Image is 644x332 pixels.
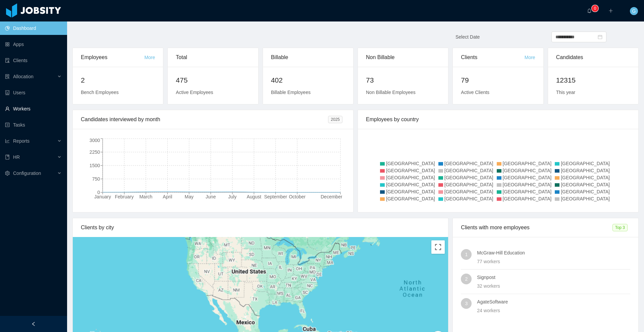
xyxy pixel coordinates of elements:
[228,194,236,199] tspan: July
[503,168,552,173] span: [GEOGRAPHIC_DATA]
[366,110,630,129] div: Employees by country
[503,175,552,180] span: [GEOGRAPHIC_DATA]
[366,48,440,67] div: Non Billable
[461,48,524,67] div: Clients
[90,163,100,168] tspan: 1500
[5,74,10,79] i: icon: solution
[176,75,250,86] h2: 475
[5,38,62,51] a: icon: appstoreApps
[289,194,306,199] tspan: October
[386,168,435,173] span: [GEOGRAPHIC_DATA]
[556,48,630,67] div: Candidates
[386,182,435,187] span: [GEOGRAPHIC_DATA]
[444,175,493,180] span: [GEOGRAPHIC_DATA]
[139,194,152,199] tspan: March
[5,21,62,35] a: icon: pie-chartDashboard
[561,175,610,180] span: [GEOGRAPHIC_DATA]
[477,307,630,314] div: 24 workers
[444,189,493,194] span: [GEOGRAPHIC_DATA]
[503,189,552,194] span: [GEOGRAPHIC_DATA]
[477,258,630,265] div: 77 workers
[386,175,435,180] span: [GEOGRAPHIC_DATA]
[444,196,493,201] span: [GEOGRAPHIC_DATA]
[144,55,155,60] a: More
[90,138,100,143] tspan: 3000
[632,7,636,15] span: G
[81,110,328,129] div: Candidates interviewed by month
[5,86,62,99] a: icon: robotUsers
[90,149,100,155] tspan: 2250
[556,75,630,86] h2: 12315
[465,249,468,260] span: 1
[271,75,345,86] h2: 402
[561,182,610,187] span: [GEOGRAPHIC_DATA]
[525,55,535,60] a: More
[206,194,216,199] tspan: June
[461,218,612,237] div: Clients with more employees
[81,75,155,86] h2: 2
[561,189,610,194] span: [GEOGRAPHIC_DATA]
[5,118,62,132] a: icon: profileTasks
[5,155,10,159] i: icon: book
[503,196,552,201] span: [GEOGRAPHIC_DATA]
[587,8,592,13] i: icon: bell
[81,218,440,237] div: Clients by city
[386,196,435,201] span: [GEOGRAPHIC_DATA]
[612,224,628,231] span: Top 3
[503,182,552,187] span: [GEOGRAPHIC_DATA]
[386,189,435,194] span: [GEOGRAPHIC_DATA]
[461,75,535,86] h2: 79
[321,194,342,199] tspan: December
[561,196,610,201] span: [GEOGRAPHIC_DATA]
[366,90,416,95] span: Non Billable Employees
[5,102,62,115] a: icon: userWorkers
[271,90,311,95] span: Billable Employees
[92,176,100,182] tspan: 750
[271,48,345,67] div: Billable
[163,194,172,199] tspan: April
[5,171,10,176] i: icon: setting
[386,161,435,166] span: [GEOGRAPHIC_DATA]
[477,298,630,305] h4: AgateSoftware
[556,90,576,95] span: This year
[97,190,100,195] tspan: 0
[264,194,287,199] tspan: September
[13,138,30,144] span: Reports
[94,194,111,199] tspan: January
[444,182,493,187] span: [GEOGRAPHIC_DATA]
[13,154,20,160] span: HR
[561,168,610,173] span: [GEOGRAPHIC_DATA]
[444,161,493,166] span: [GEOGRAPHIC_DATA]
[444,168,493,173] span: [GEOGRAPHIC_DATA]
[431,240,445,254] button: Toggle fullscreen view
[13,171,41,176] span: Configuration
[81,90,119,95] span: Bench Employees
[176,90,213,95] span: Active Employees
[477,249,630,256] h4: McGraw-Hill Education
[176,48,250,67] div: Total
[366,75,440,86] h2: 73
[461,90,489,95] span: Active Clients
[5,54,62,67] a: icon: auditClients
[247,194,261,199] tspan: August
[608,8,613,13] i: icon: plus
[5,139,10,143] i: icon: line-chart
[477,274,630,281] h4: Signpost
[328,116,342,123] span: 2025
[455,34,480,40] span: Select Date
[598,35,602,39] i: icon: calendar
[81,48,144,67] div: Employees
[185,194,194,199] tspan: May
[13,74,34,79] span: Allocation
[561,161,610,166] span: [GEOGRAPHIC_DATA]
[503,161,552,166] span: [GEOGRAPHIC_DATA]
[465,298,468,309] span: 3
[477,282,630,290] div: 32 workers
[465,274,468,284] span: 2
[592,5,598,12] sup: 0
[115,194,133,199] tspan: February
